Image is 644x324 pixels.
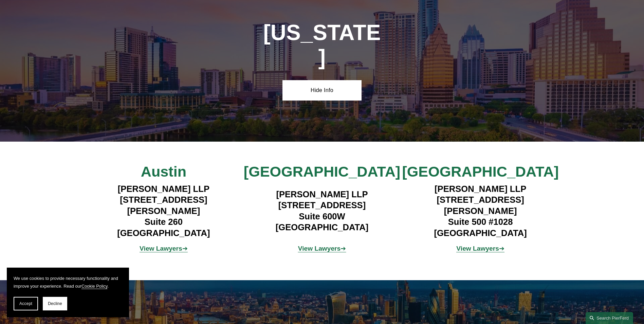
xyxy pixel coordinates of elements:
span: [GEOGRAPHIC_DATA] [402,163,558,180]
p: We use cookies to provide necessary functionality and improve your experience. Read our . [14,274,122,290]
button: Decline [43,297,67,310]
a: Cookie Policy [81,284,108,289]
a: View Lawyers➔ [456,245,504,252]
a: Hide Info [282,80,362,101]
span: ➔ [456,245,504,252]
h4: [PERSON_NAME] LLP [STREET_ADDRESS][PERSON_NAME] Suite 500 #1028 [GEOGRAPHIC_DATA] [401,183,560,238]
span: ➔ [140,245,188,252]
span: Accept [19,301,32,306]
section: Cookie banner [7,268,129,317]
a: Search this site [586,312,633,324]
h1: [US_STATE] [263,20,382,70]
a: View Lawyers➔ [298,245,346,252]
span: ➔ [298,245,346,252]
span: Austin [141,163,186,180]
span: [GEOGRAPHIC_DATA] [244,163,400,180]
strong: View Lawyers [456,245,499,252]
a: View Lawyers➔ [140,245,188,252]
button: Accept [14,297,38,310]
span: Decline [48,301,62,306]
h4: [PERSON_NAME] LLP [STREET_ADDRESS] Suite 600W [GEOGRAPHIC_DATA] [243,189,401,233]
strong: View Lawyers [298,245,341,252]
strong: View Lawyers [140,245,182,252]
h4: [PERSON_NAME] LLP [STREET_ADDRESS][PERSON_NAME] Suite 260 [GEOGRAPHIC_DATA] [85,183,243,238]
